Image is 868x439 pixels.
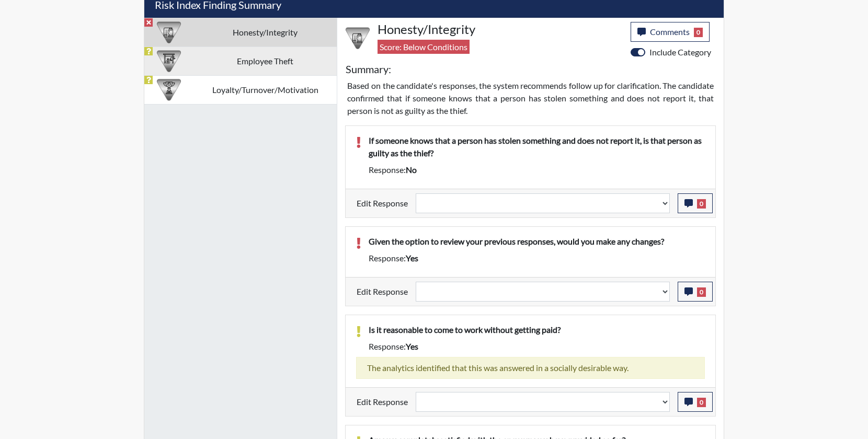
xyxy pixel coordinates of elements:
label: Edit Response [357,392,408,412]
img: CATEGORY%20ICON-11.a5f294f4.png [157,20,181,44]
div: Response: [361,252,713,264]
button: Comments0 [631,22,710,42]
img: CATEGORY%20ICON-11.a5f294f4.png [346,26,370,50]
div: Response: [361,164,713,176]
img: CATEGORY%20ICON-17.40ef8247.png [157,78,181,102]
h4: Honesty/Integrity [378,22,623,37]
img: CATEGORY%20ICON-07.58b65e52.png [157,49,181,73]
span: yes [406,341,418,351]
div: The analytics identified that this was answered in a socially desirable way. [356,357,705,379]
p: If someone knows that a person has stolen something and does not report it, is that person as gui... [369,134,705,159]
span: 0 [697,287,706,297]
button: 0 [678,392,713,412]
span: 0 [697,199,706,209]
div: Update the test taker's response, the change might impact the score [408,282,678,302]
span: 0 [694,28,703,37]
label: Include Category [649,46,711,59]
label: Edit Response [357,193,408,213]
span: yes [406,253,418,263]
div: Update the test taker's response, the change might impact the score [408,193,678,213]
td: Honesty/Integrity [193,18,337,47]
span: Score: Below Conditions [378,40,470,54]
button: 0 [678,193,713,213]
p: Based on the candidate's responses, the system recommends follow up for clarification. The candid... [347,79,714,117]
button: 0 [678,282,713,302]
p: Given the option to review your previous responses, would you make any changes? [369,235,705,248]
span: 0 [697,398,706,407]
span: no [406,165,417,175]
td: Loyalty/Turnover/Motivation [193,75,337,104]
span: Comments [650,27,690,37]
p: Is it reasonable to come to work without getting paid? [369,324,705,336]
div: Update the test taker's response, the change might impact the score [408,392,678,412]
td: Employee Theft [193,47,337,75]
div: Response: [361,340,713,353]
h5: Summary: [346,63,391,75]
label: Edit Response [357,282,408,302]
